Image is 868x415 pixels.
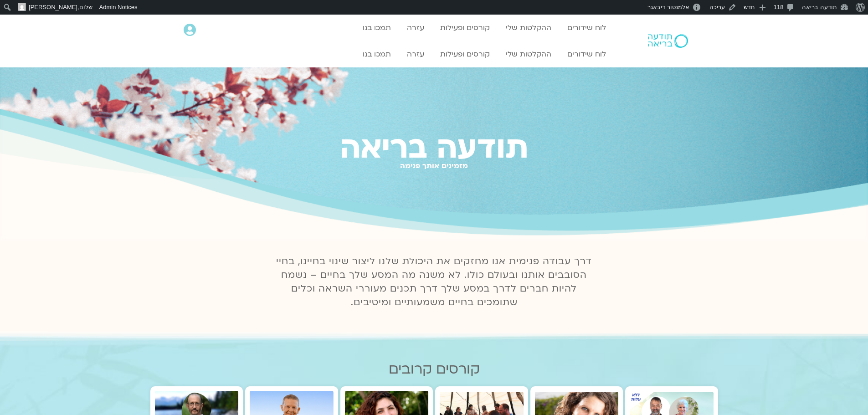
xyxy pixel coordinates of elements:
a: תמכו בנו [358,19,395,36]
h2: קורסים קרובים [150,361,718,377]
span: [PERSON_NAME] [29,4,77,10]
p: דרך עבודה פנימית אנו מחזקים את היכולת שלנו ליצור שינוי בחיינו, בחיי הסובבים אותנו ובעולם כולו. לא... [271,255,597,309]
a: עזרה [402,19,429,36]
a: ההקלטות שלי [501,19,556,36]
a: לוח שידורים [563,46,611,63]
a: לוח שידורים [563,19,611,36]
a: תמכו בנו [358,46,395,63]
a: ההקלטות שלי [501,46,556,63]
a: קורסים ופעילות [436,19,494,36]
img: תודעה בריאה [648,34,688,48]
a: קורסים ופעילות [436,46,494,63]
a: עזרה [402,46,429,63]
